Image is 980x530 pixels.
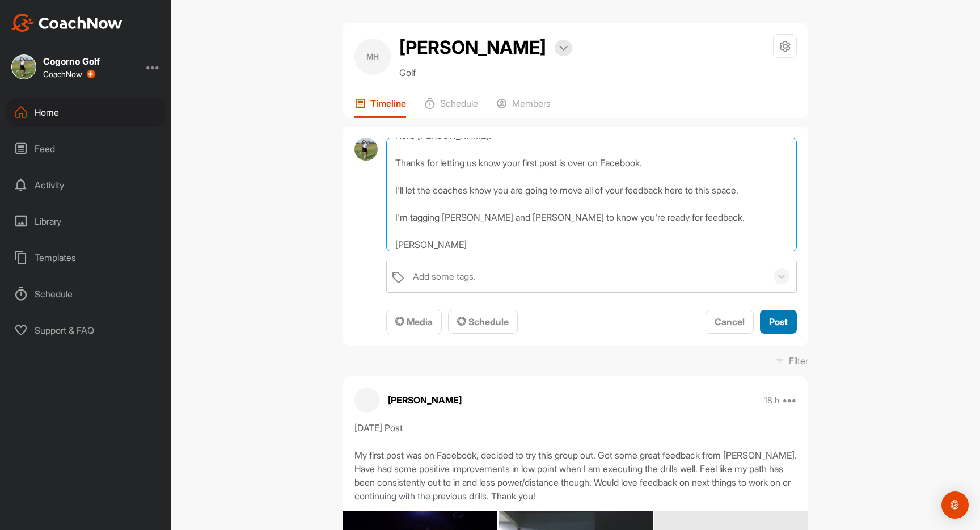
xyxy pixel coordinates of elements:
[386,138,797,251] textarea: [DATE] Hello [PERSON_NAME]! Thanks for letting us know your first post is over on Facebook. I'll ...
[370,98,406,109] p: Timeline
[413,270,476,283] div: Add some tags.
[706,310,754,334] button: Cancel
[6,207,166,235] div: Library
[395,316,433,327] span: Media
[769,316,788,327] span: Post
[6,134,166,163] div: Feed
[386,310,442,334] button: Media
[448,310,518,334] button: Schedule
[715,316,745,327] span: Cancel
[6,280,166,308] div: Schedule
[354,138,378,161] img: avatar
[789,354,808,368] p: Filter
[43,70,95,79] div: CoachNow
[6,98,166,127] div: Home
[457,316,509,327] span: Schedule
[559,45,568,51] img: arrow-down
[354,39,391,75] div: MH
[6,243,166,272] div: Templates
[399,34,546,61] h2: [PERSON_NAME]
[11,54,36,79] img: square_d1c020ef43f25eddc99f18be7fb47767.jpg
[941,491,969,519] div: Open Intercom Messenger
[354,421,797,503] div: [DATE] Post My first post was on Facebook, decided to try this group out. Got some great feedback...
[512,98,551,109] p: Members
[11,14,122,32] img: CoachNow
[43,57,100,66] div: Cogorno Golf
[440,98,478,109] p: Schedule
[764,395,779,406] p: 18 h
[399,66,572,79] p: Golf
[388,393,462,407] p: [PERSON_NAME]
[760,310,797,334] button: Post
[6,316,166,344] div: Support & FAQ
[6,171,166,199] div: Activity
